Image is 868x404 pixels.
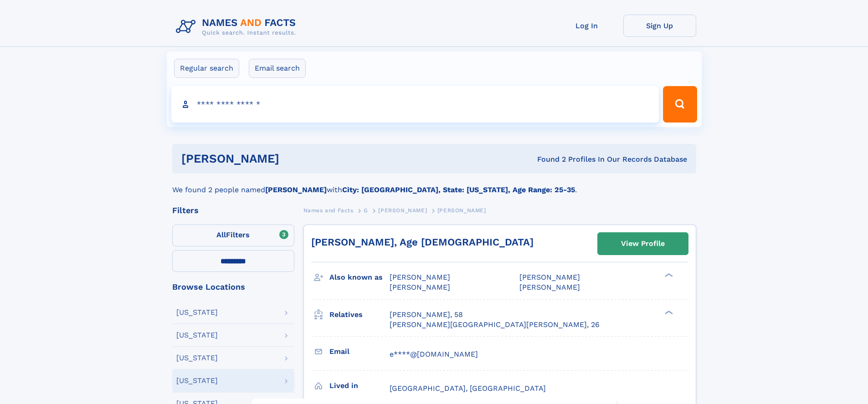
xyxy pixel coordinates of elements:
b: [PERSON_NAME] [265,185,327,194]
a: G [364,205,368,216]
a: View Profile [598,233,688,255]
div: ❯ [663,309,673,315]
a: [PERSON_NAME] [378,205,427,216]
button: Search Button [663,86,697,123]
a: Sign Up [623,15,696,37]
span: [GEOGRAPHIC_DATA], [GEOGRAPHIC_DATA] [390,384,546,393]
span: [PERSON_NAME] [437,207,486,214]
a: Log In [550,15,623,37]
span: G [364,207,368,214]
div: Found 2 Profiles In Our Records Database [408,154,687,164]
b: City: [GEOGRAPHIC_DATA], State: [US_STATE], Age Range: 25-35 [342,185,575,194]
div: [US_STATE] [176,309,218,316]
div: Filters [172,206,294,215]
div: We found 2 people named with . [172,174,696,195]
label: Email search [249,59,306,78]
h3: Relatives [329,307,390,322]
span: [PERSON_NAME] [378,207,427,214]
h3: Email [329,344,390,359]
h1: [PERSON_NAME] [181,153,408,164]
a: [PERSON_NAME], 58 [390,310,463,320]
a: Names and Facts [303,205,354,216]
label: Filters [172,225,294,246]
div: [US_STATE] [176,377,218,384]
a: [PERSON_NAME], Age [DEMOGRAPHIC_DATA] [311,236,534,248]
div: [US_STATE] [176,332,218,339]
img: Logo Names and Facts [172,15,303,39]
div: ❯ [663,272,673,278]
a: [PERSON_NAME][GEOGRAPHIC_DATA][PERSON_NAME], 26 [390,320,600,330]
span: [PERSON_NAME] [519,273,580,281]
h3: Also known as [329,270,390,285]
span: [PERSON_NAME] [390,273,450,281]
div: Browse Locations [172,283,294,291]
span: [PERSON_NAME] [519,283,580,291]
input: search input [171,86,659,123]
div: [US_STATE] [176,354,218,362]
span: [PERSON_NAME] [390,283,450,291]
label: Regular search [174,59,239,78]
div: View Profile [621,233,665,254]
span: All [216,230,226,239]
h3: Lived in [329,378,390,394]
